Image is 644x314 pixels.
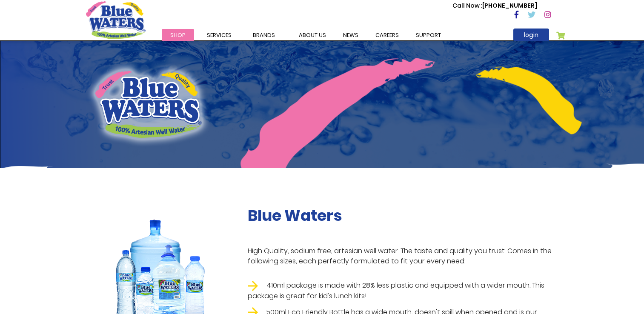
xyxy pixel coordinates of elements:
li: 410ml package is made with 28% less plastic and equipped with a wider mouth. This package is grea... [248,280,558,301]
a: News [335,29,367,41]
span: Services [207,31,232,39]
h2: Blue Waters [248,206,558,225]
a: login [513,29,549,41]
p: [PHONE_NUMBER] [452,1,537,10]
span: Brands [253,31,275,39]
p: High Quality, sodium free, artesian well water. The taste and quality you trust. Comes in the fol... [248,246,558,266]
a: about us [290,29,335,41]
a: store logo [86,1,146,39]
span: Call Now : [452,1,482,10]
a: careers [367,29,407,41]
a: support [407,29,449,41]
span: Shop [170,31,186,39]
